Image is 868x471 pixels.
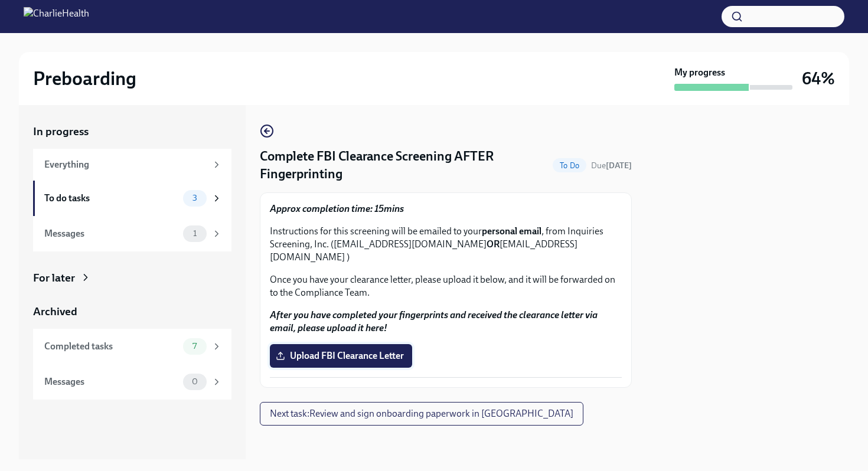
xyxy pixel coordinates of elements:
[186,229,204,238] span: 1
[44,158,207,171] div: Everything
[553,161,586,170] span: To Do
[674,66,725,79] strong: My progress
[270,203,404,214] strong: Approx completion time: 15mins
[185,194,204,202] span: 3
[270,408,573,420] span: Next task : Review and sign onboarding paperwork in [GEOGRAPHIC_DATA]
[44,375,178,388] div: Messages
[278,350,404,362] span: Upload FBI Clearance Letter
[33,216,231,251] a: Messages1
[270,309,598,333] strong: After you have completed your fingerprints and received the clearance letter via email, please up...
[33,124,231,139] a: In progress
[33,181,231,216] a: To do tasks3
[482,225,541,237] strong: personal email
[44,340,178,353] div: Completed tasks
[44,227,178,240] div: Messages
[606,161,632,171] strong: [DATE]
[33,270,75,286] div: For later
[591,161,632,171] span: Due
[33,149,231,181] a: Everything
[33,329,231,364] a: Completed tasks7
[24,7,89,26] img: CharlieHealth
[33,304,231,319] a: Archived
[487,238,500,250] strong: OR
[33,67,136,90] h2: Preboarding
[33,364,231,400] a: Messages0
[44,192,178,205] div: To do tasks
[185,377,205,386] span: 0
[185,342,204,351] span: 7
[802,68,835,89] h3: 64%
[591,160,632,171] span: September 22nd, 2025 09:00
[270,273,622,299] p: Once you have your clearance letter, please upload it below, and it will be forwarded on to the C...
[33,270,231,286] a: For later
[260,148,548,183] h4: Complete FBI Clearance Screening AFTER Fingerprinting
[270,225,622,264] p: Instructions for this screening will be emailed to your , from Inquiries Screening, Inc. ([EMAIL_...
[260,402,583,426] button: Next task:Review and sign onboarding paperwork in [GEOGRAPHIC_DATA]
[270,344,412,368] label: Upload FBI Clearance Letter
